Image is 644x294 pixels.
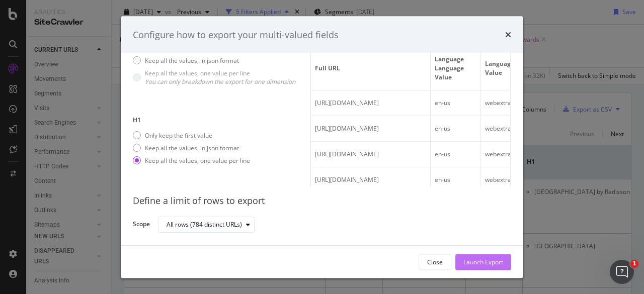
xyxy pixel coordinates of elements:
td: en-us [431,168,481,193]
div: Only keep the first value [133,131,250,140]
span: language Language Value [435,55,474,82]
td: en-us [431,142,481,168]
span: Full URL [315,64,424,73]
div: All rows (784 distinct URLs) [167,222,242,228]
span: language Pagetype Value [485,60,557,78]
td: en-us [431,117,481,142]
span: https://www.radissonhotels.com/en-us/hotels/park-plaza-victoria-amsterdam [315,125,379,133]
div: times [505,28,511,41]
div: Keep all the values, in json format [133,144,250,152]
td: webextra/hotel-homepage [481,91,564,117]
label: H1 [133,116,302,125]
span: https://www.radissonhotels.com/en-us/hotels/radisson-blu-amsterdam [315,176,379,184]
td: en-us [431,91,481,117]
div: modal [121,16,523,278]
iframe: Intercom live chat [610,260,634,284]
span: https://www.radissonhotels.com/en-us/hotels/park-plaza-vondelpark-amsterdam [315,150,379,159]
button: All rows (784 distinct URLs) [158,217,255,233]
span: https://www.radissonhotels.com/en-us/hotels/park-inn-amsterdam-city [315,99,379,108]
div: Keep all the values, one value per line [145,69,295,86]
div: Configure how to export your multi-valued fields [133,28,339,41]
div: Keep all the values, one value per line [145,156,250,165]
div: Keep all the values, in json format [145,56,239,65]
td: webextra/hotel-homepage [481,117,564,142]
div: You can only breakdown the export for one dimension [145,77,295,86]
div: Only keep the first value [145,131,212,140]
label: Scope [133,220,150,231]
div: Close [427,257,443,266]
div: Keep all the values, in json format [133,56,295,65]
button: Launch Export [455,254,511,270]
span: 1 [630,260,638,268]
td: webextra/hotel-homepage [481,142,564,168]
div: Define a limit of rows to export [133,195,511,208]
div: Launch Export [463,257,503,266]
td: webextra/hotel-homepage [481,168,564,193]
div: Keep all the values, in json format [145,144,239,152]
button: Close [419,254,451,270]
